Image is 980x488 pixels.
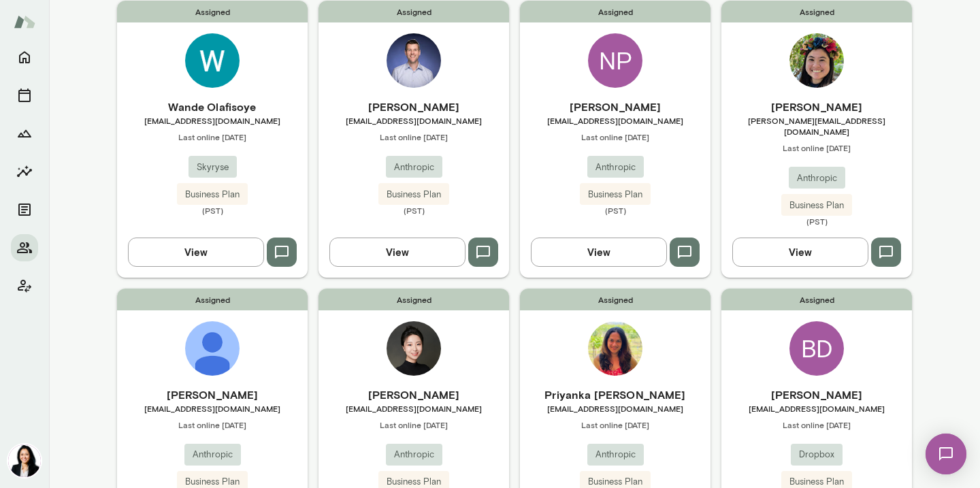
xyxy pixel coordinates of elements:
div: BD [789,321,844,376]
h6: [PERSON_NAME] [721,387,912,403]
span: Anthropic [386,448,442,461]
span: Assigned [520,289,710,310]
button: Home [11,44,38,71]
button: View [732,238,868,266]
span: [EMAIL_ADDRESS][DOMAIN_NAME] [318,115,509,126]
button: Insights [11,158,38,185]
h6: [PERSON_NAME] [318,387,509,403]
span: Last online [DATE] [520,131,710,142]
span: Assigned [721,1,912,22]
span: Business Plan [378,188,449,201]
span: (PST) [520,205,710,216]
span: Last online [DATE] [117,131,308,142]
img: Mento [14,9,35,35]
h6: [PERSON_NAME] [721,99,912,115]
img: Maggie Vo [789,33,844,88]
span: [EMAIL_ADDRESS][DOMAIN_NAME] [318,403,509,414]
button: Growth Plan [11,120,38,147]
h6: [PERSON_NAME] [520,99,710,115]
span: (PST) [318,205,509,216]
span: (PST) [117,205,308,216]
h6: Wande Olafisoye [117,99,308,115]
span: Last online [DATE] [721,419,912,430]
span: [EMAIL_ADDRESS][DOMAIN_NAME] [520,403,710,414]
img: Priyanka Phatak [588,321,642,376]
span: Dropbox [791,448,843,461]
span: Last online [DATE] [318,131,509,142]
button: Sessions [11,82,38,109]
span: (PST) [721,216,912,227]
button: Documents [11,196,38,223]
h6: Priyanka [PERSON_NAME] [520,387,710,403]
span: Last online [DATE] [721,142,912,153]
button: Client app [11,272,38,299]
span: Anthropic [587,448,644,461]
img: Wande Olafisoye [185,33,240,88]
span: Assigned [117,289,308,310]
span: [EMAIL_ADDRESS][DOMAIN_NAME] [117,115,308,126]
span: Anthropic [184,448,241,461]
span: Business Plan [580,188,651,201]
span: Last online [DATE] [318,419,509,430]
span: Last online [DATE] [520,419,710,430]
button: Members [11,234,38,261]
span: Assigned [117,1,308,22]
span: Business Plan [781,199,852,212]
span: Anthropic [386,161,442,174]
h6: [PERSON_NAME] [117,387,308,403]
span: Assigned [721,289,912,310]
button: View [531,238,667,266]
span: [EMAIL_ADDRESS][DOMAIN_NAME] [520,115,710,126]
span: Last online [DATE] [117,419,308,430]
span: Skyryse [189,161,237,174]
span: Assigned [318,289,509,310]
span: Assigned [520,1,710,22]
h6: [PERSON_NAME] [318,99,509,115]
span: [PERSON_NAME][EMAIL_ADDRESS][DOMAIN_NAME] [721,115,912,137]
span: Assigned [318,1,509,22]
div: NP [588,33,642,88]
span: Anthropic [587,161,644,174]
span: Anthropic [789,172,845,185]
img: Rich O'Connell [387,33,441,88]
span: [EMAIL_ADDRESS][DOMAIN_NAME] [721,403,912,414]
img: Hyonjee Joo [185,321,240,376]
button: View [128,238,264,266]
span: Business Plan [177,188,248,201]
img: Celine Xie [387,321,441,376]
span: [EMAIL_ADDRESS][DOMAIN_NAME] [117,403,308,414]
img: Monica Aggarwal [8,444,41,477]
button: View [329,238,465,266]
